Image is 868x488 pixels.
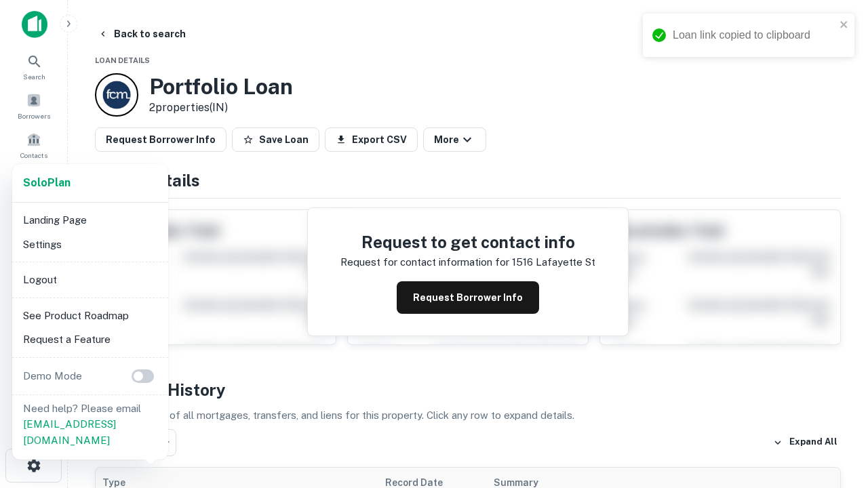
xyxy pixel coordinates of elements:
[18,232,163,257] li: Settings
[23,175,71,191] a: SoloPlan
[18,268,163,292] li: Logout
[23,401,157,449] p: Need help? Please email
[18,368,87,384] p: Demo Mode
[23,418,116,446] a: [EMAIL_ADDRESS][DOMAIN_NAME]
[800,380,868,445] iframe: Chat Widget
[23,176,71,189] strong: Solo Plan
[18,208,163,232] li: Landing Page
[18,327,163,352] li: Request a Feature
[840,19,849,32] button: close
[673,27,835,43] div: Loan link copied to clipboard
[18,304,163,328] li: See Product Roadmap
